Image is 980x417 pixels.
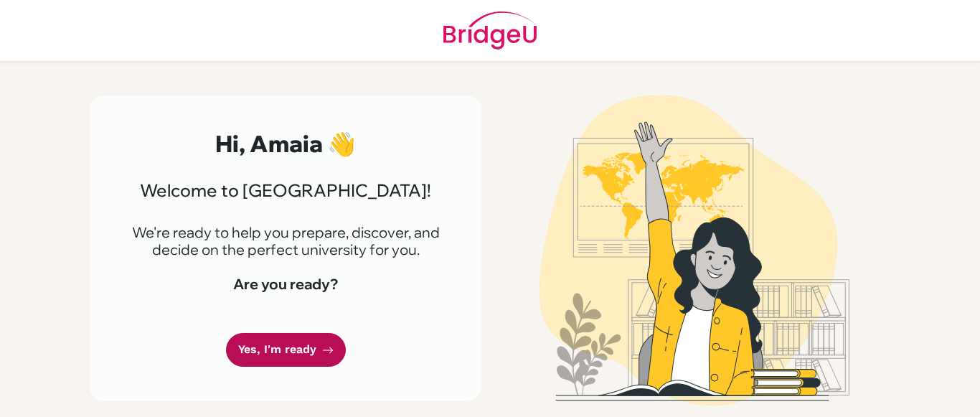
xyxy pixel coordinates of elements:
[226,333,346,367] a: Yes, I'm ready
[124,276,447,293] h4: Are you ready?
[124,130,447,157] h2: Hi, Amaia 👋
[124,180,447,201] h3: Welcome to [GEOGRAPHIC_DATA]!
[124,224,447,258] p: We're ready to help you prepare, discover, and decide on the perfect university for you.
